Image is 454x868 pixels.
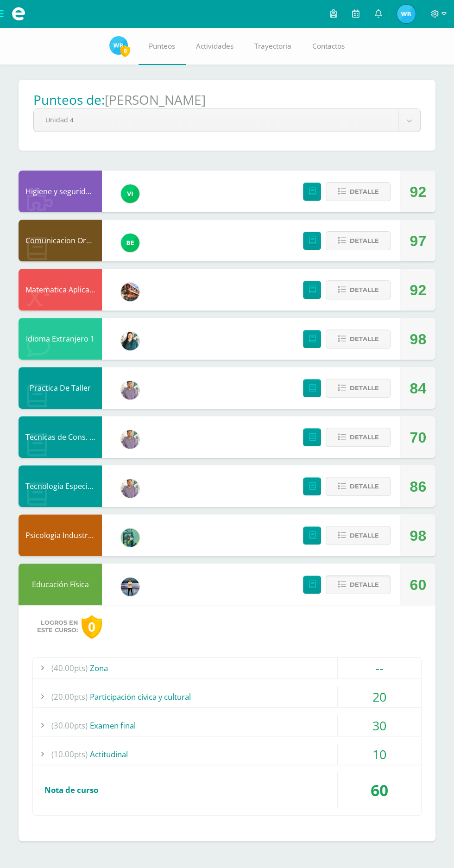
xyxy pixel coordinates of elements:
[33,658,421,678] div: Zona
[196,41,233,51] span: Actividades
[312,41,345,51] span: Contactos
[349,330,378,348] span: Detalle
[121,577,139,596] img: bde165c00b944de6c05dcae7d51e2fcc.png
[326,477,391,496] button: Detalle
[410,367,426,409] div: 84
[121,528,139,547] img: b3df963adb6106740b98dae55d89aff1.png
[121,381,139,399] img: b08e72ae1415402f2c8bd1f3d2cdaa84.png
[326,428,391,447] button: Detalle
[326,280,391,299] button: Detalle
[326,182,391,201] button: Detalle
[349,232,378,249] span: Detalle
[33,686,421,707] div: Participación cívica y cultural
[326,231,391,250] button: Detalle
[121,332,139,350] img: f58bb6038ea3a85f08ed05377cd67300.png
[33,91,105,108] h1: Punteos de:
[19,367,102,409] div: Practica De Taller
[338,773,421,808] div: 60
[349,576,378,593] span: Detalle
[121,234,139,252] img: b85866ae7f275142dc9a325ef37a630d.png
[338,658,421,678] div: --
[338,686,421,707] div: 20
[82,615,102,639] div: 0
[349,183,378,200] span: Detalle
[44,785,98,795] span: Nota de curso
[326,526,391,545] button: Detalle
[19,514,102,556] div: Psicologia Industrial
[37,619,78,634] span: Logros en este curso:
[19,416,102,458] div: Tecnicas de Cons. Higiene y seg.
[19,318,102,360] div: Idioma Extranjero 1
[121,479,139,498] img: b08e72ae1415402f2c8bd1f3d2cdaa84.png
[410,564,426,606] div: 60
[121,184,139,203] img: a241c2b06c5b4daf9dd7cbc5f490cd0f.png
[186,28,244,65] a: Actividades
[349,478,378,495] span: Detalle
[19,465,102,507] div: Tecnologia Especifica
[338,715,421,736] div: 30
[121,430,139,449] img: b08e72ae1415402f2c8bd1f3d2cdaa84.png
[349,380,378,397] span: Detalle
[410,417,426,458] div: 70
[397,5,416,23] img: fcfaa8a659a726b53afcd2a7f7de06ee.png
[410,515,426,557] div: 98
[326,329,391,348] button: Detalle
[105,91,206,108] h1: [PERSON_NAME]
[410,269,426,311] div: 92
[51,715,88,736] span: (30.00pts)
[254,41,291,51] span: Trayectoria
[326,575,391,594] button: Detalle
[33,715,421,736] div: Examen final
[326,379,391,398] button: Detalle
[244,28,302,65] a: Trayectoria
[410,171,426,213] div: 92
[34,109,420,132] a: Unidad 4
[51,686,88,707] span: (20.00pts)
[120,45,130,57] span: 0
[19,564,102,605] div: Educación Física
[121,283,139,301] img: 0a4f8d2552c82aaa76f7aefb013bc2ce.png
[33,744,421,765] div: Actitudinal
[410,220,426,262] div: 97
[338,744,421,765] div: 10
[45,109,386,131] span: Unidad 4
[410,318,426,360] div: 98
[109,36,128,55] img: fcfaa8a659a726b53afcd2a7f7de06ee.png
[139,28,186,65] a: Punteos
[349,429,378,446] span: Detalle
[149,41,175,51] span: Punteos
[349,281,378,298] span: Detalle
[51,658,88,678] span: (40.00pts)
[302,28,355,65] a: Contactos
[19,269,102,310] div: Matematica Aplicada
[349,527,378,544] span: Detalle
[51,744,88,765] span: (10.00pts)
[19,171,102,212] div: Higiene y seguridad en el trabajo
[19,220,102,261] div: Comunicacion Oral y Escrita
[410,466,426,507] div: 86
